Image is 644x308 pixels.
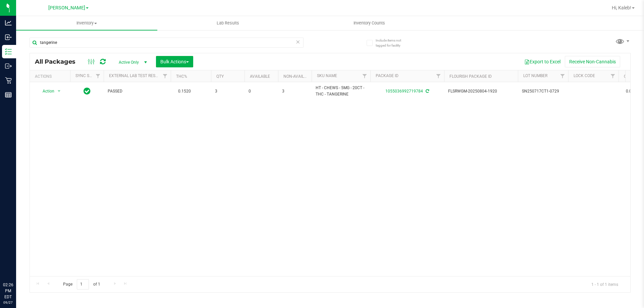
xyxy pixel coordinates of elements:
span: FLSRWGM-20250804-1920 [448,88,514,95]
span: Clear [296,38,300,46]
a: 1055036992719784 [385,89,423,94]
a: Filter [557,70,568,82]
a: Filter [93,70,104,82]
a: Filter [359,70,370,82]
span: 3 [282,88,308,95]
a: Filter [433,70,444,82]
span: Inventory Counts [344,20,394,26]
inline-svg: Retail [5,77,12,84]
span: In Sync [84,86,91,96]
button: Receive Non-Cannabis [565,56,620,67]
span: Action [37,86,55,96]
inline-svg: Outbound [5,63,12,69]
a: SKU Name [317,73,337,78]
p: 02:26 PM EDT [3,282,13,300]
span: Sync from Compliance System [425,89,429,94]
input: 1 [77,279,89,290]
a: Inventory Counts [299,16,440,30]
a: Flourish Package ID [449,74,492,79]
span: Hi, Kaleb! [612,5,631,10]
a: Inventory [16,16,157,30]
inline-svg: Inbound [5,34,12,41]
span: All Packages [35,58,82,65]
a: Available [250,74,270,79]
input: Search Package ID, Item Name, SKU, Lot or Part Number... [30,38,304,48]
a: CBD% [624,74,635,79]
inline-svg: Reports [5,91,12,98]
a: Package ID [376,73,398,78]
span: 3 [215,88,240,95]
a: Filter [607,70,619,82]
button: Export to Excel [520,56,565,67]
inline-svg: Inventory [5,48,12,55]
span: SN250717CT1-0729 [522,88,564,95]
a: Lab Results [157,16,299,30]
span: 0.1520 [175,86,194,96]
p: 09/27 [3,300,13,305]
span: 1 - 1 of 1 items [586,279,624,289]
span: [PERSON_NAME] [48,5,85,11]
span: HT - CHEWS - 5MG - 20CT - THC - TANGERINE [316,85,366,98]
a: Lock Code [574,73,595,78]
button: Bulk Actions [156,56,193,67]
span: Lab Results [208,20,248,26]
a: Qty [216,74,224,79]
span: Include items not tagged for facility [376,38,409,48]
a: Filter [160,70,171,82]
inline-svg: Analytics [5,19,12,26]
a: External Lab Test Result [109,73,162,78]
span: Inventory [16,20,157,26]
span: Bulk Actions [160,59,189,64]
a: Sync Status [75,73,101,78]
iframe: Resource center [7,254,27,274]
a: Lot Number [523,73,547,78]
span: PASSED [108,88,167,95]
span: 0 [249,88,274,95]
a: THC% [176,74,187,79]
div: Actions [35,74,67,79]
a: Non-Available [283,74,313,79]
span: Page of 1 [57,279,106,290]
span: select [55,86,63,96]
span: 0.0000 [623,86,642,96]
